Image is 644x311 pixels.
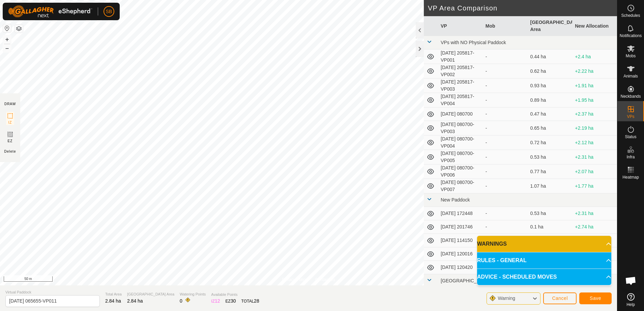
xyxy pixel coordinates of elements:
td: [DATE] 080700-VP004 [438,135,483,150]
span: EZ [8,138,13,144]
span: Delete [4,157,16,162]
div: TOTAL [241,298,259,305]
div: - [486,223,525,230]
div: - [486,53,525,60]
span: [GEOGRAPHIC_DATA] [441,278,490,283]
td: 0.1 ha [528,220,573,234]
span: VPs [627,115,634,119]
td: [DATE] 172448 [438,207,483,220]
span: Neckbands [620,94,641,98]
td: +2.37 ha [572,107,617,121]
td: 0.77 ha [528,164,573,179]
td: 1.07 ha [528,179,573,193]
td: [DATE] 080700-VP005 [438,150,483,164]
td: 0.44 ha [528,50,573,64]
div: - [486,168,525,175]
span: RULES - GENERAL [477,256,527,265]
td: +2.07 ha [572,164,617,179]
td: [DATE] 205817-VP001 [438,50,483,64]
div: - [486,154,525,161]
span: WARNINGS [477,240,507,248]
p-accordion-header: WARNINGS [477,236,611,252]
span: VPs with NO Physical Paddock [441,40,506,45]
td: 0.89 ha [528,93,573,107]
td: 0.47 ha [528,107,573,121]
span: 28 [254,298,259,304]
span: Schedules [621,13,640,18]
td: +2.31 ha [572,207,617,220]
div: - [486,210,525,217]
p-accordion-header: RULES - GENERAL [477,252,611,269]
span: ADVICE - SCHEDULED MOVES [477,273,557,281]
span: Save [590,296,601,301]
td: [DATE] 080700-VP007 [438,179,483,193]
span: Available Points [211,292,259,298]
td: +1.77 ha [572,179,617,193]
h2: VP Area Comparison [428,4,617,12]
td: 0.72 ha [528,135,573,150]
td: +2.11 ha [572,234,617,247]
td: +2.19 ha [572,121,617,135]
div: - [486,125,525,132]
td: 0.53 ha [528,207,573,220]
span: Mobs [626,54,636,58]
span: Heatmap [622,175,639,179]
span: 12 [215,298,220,304]
td: [DATE] 080700-VP003 [438,121,483,135]
span: Help [626,303,635,307]
div: - [486,111,525,118]
div: - [486,97,525,104]
td: 0.53 ha [528,150,573,164]
div: - [486,139,525,146]
div: - [486,82,525,89]
td: [DATE] 205817-VP004 [438,93,483,107]
td: [DATE] 080700 [438,107,483,121]
td: +1.91 ha [572,79,617,93]
td: [DATE] 080700-VP006 [438,164,483,179]
span: Animals [623,74,638,78]
span: 2.84 ha [105,298,121,304]
td: [DATE] 205817-VP002 [438,64,483,79]
td: 0.65 ha [528,121,573,135]
span: [GEOGRAPHIC_DATA] Area [127,291,174,297]
td: [DATE] 201746 [438,220,483,234]
span: 30 [231,298,236,304]
span: Virtual Paddock [5,289,100,295]
th: Mob [483,16,528,36]
img: VP [6,149,14,157]
span: Total Area [105,291,122,297]
span: SB [106,8,112,15]
div: IZ [211,298,220,305]
span: Cancel [552,296,568,301]
div: Open chat [621,271,641,291]
div: - [486,183,525,190]
div: DRAW [4,101,16,106]
div: EZ [226,298,236,305]
td: [DATE] 120016 [438,247,483,261]
td: +2.12 ha [572,135,617,150]
span: Warning [498,296,515,301]
td: 0.73 ha [528,234,573,247]
td: +2.74 ha [572,220,617,234]
img: Gallagher Logo [8,5,92,18]
a: Help [617,290,644,309]
button: Reset Map [3,24,11,32]
span: IZ [8,120,12,125]
button: Save [579,292,612,304]
td: +2.4 ha [572,50,617,64]
span: New Paddock [441,197,470,203]
th: [GEOGRAPHIC_DATA] Area [528,16,573,36]
td: +1.95 ha [572,93,617,107]
a: Privacy Policy [282,277,307,283]
th: VP [438,16,483,36]
button: Map Layers [15,25,23,33]
th: New Allocation [572,16,617,36]
span: Status [625,135,636,139]
div: - [486,68,525,75]
button: + [3,35,11,43]
span: Notifications [620,34,642,38]
td: 0.62 ha [528,64,573,79]
td: [DATE] 120420 [438,261,483,274]
td: [DATE] 114150 [438,234,483,247]
a: Contact Us [315,277,335,283]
